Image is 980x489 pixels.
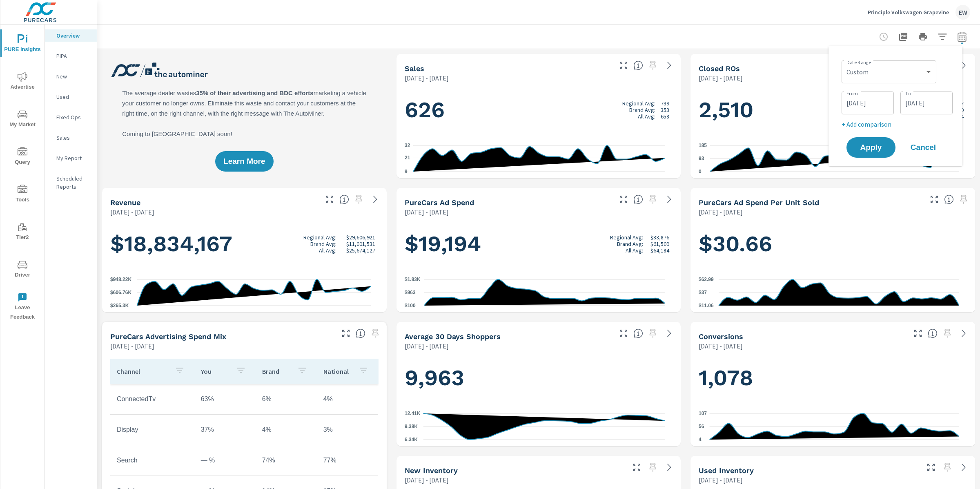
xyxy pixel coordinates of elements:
span: Select a preset date range to save this widget [352,193,365,206]
h5: PureCars Ad Spend Per Unit Sold [699,198,819,207]
p: [DATE] - [DATE] [699,207,743,217]
td: 4% [256,420,317,440]
td: 37% [194,420,256,440]
span: Learn More [223,158,265,165]
span: The number of dealer-specified goals completed by a visitor. [Source: This data is provided by th... [928,328,938,338]
text: $948.22K [110,276,131,282]
button: Make Fullscreen [617,327,630,340]
button: Apply Filters [934,29,951,45]
p: [DATE] - [DATE] [110,341,154,351]
div: Used [45,91,97,103]
p: You [201,367,229,375]
text: 4 [699,436,702,442]
p: Regional Avg: [610,234,643,241]
span: Leave Feedback [3,293,42,322]
h5: Sales [405,64,424,73]
text: $37 [699,289,707,295]
div: Scheduled Reports [45,172,97,193]
p: $11,001,531 [346,241,375,247]
td: 77% [317,450,378,471]
div: nav menu [0,25,45,325]
span: Select a preset date range to save this widget [941,461,954,474]
p: 353 [661,107,669,113]
button: Select Date Range [954,29,970,45]
span: Average cost of advertising per each vehicle sold at the dealer over the selected date range. The... [944,194,954,204]
p: Brand Avg: [629,107,655,113]
td: 3% [317,420,378,440]
text: $606.76K [110,289,131,295]
p: New [56,72,90,80]
h1: 626 [405,96,673,124]
p: All Avg: [626,247,643,254]
p: $25,674,127 [346,247,375,254]
p: [DATE] - [DATE] [405,475,449,485]
p: 739 [661,100,669,107]
p: PIPA [56,52,90,60]
button: Cancel [899,137,948,158]
p: [DATE] - [DATE] [699,475,743,485]
span: Select a preset date range to save this widget [957,193,970,206]
div: My Report [45,152,97,164]
button: Make Fullscreen [617,193,630,206]
span: Apply [855,144,887,151]
p: $64,184 [650,247,669,254]
span: This table looks at how you compare to the amount of budget you spend per channel as opposed to y... [356,328,365,338]
text: 185 [699,142,707,148]
a: See more details in report [369,193,382,206]
p: $61,509 [650,241,669,247]
button: Make Fullscreen [911,327,924,340]
text: 6.34K [405,436,418,442]
p: My Report [56,154,90,162]
p: [DATE] - [DATE] [699,341,743,351]
button: Make Fullscreen [630,461,643,474]
td: 74% [256,450,317,471]
p: Used [56,93,90,101]
button: Make Fullscreen [617,59,630,72]
h5: Revenue [110,198,140,207]
h1: 1,078 [699,364,967,392]
p: All Avg: [319,247,336,254]
button: Make Fullscreen [339,327,352,340]
span: Advertise [3,72,42,92]
text: 56 [699,423,704,429]
text: $1.83K [405,276,421,282]
div: Fixed Ops [45,111,97,123]
p: [DATE] - [DATE] [405,341,449,351]
button: Make Fullscreen [924,461,938,474]
span: Number of vehicles sold by the dealership over the selected date range. [Source: This data is sou... [633,60,643,70]
div: Sales [45,132,97,144]
text: $62.99 [699,276,714,282]
a: See more details in report [663,193,676,206]
td: ConnectedTv [110,389,194,409]
span: Cancel [907,144,940,151]
a: See more details in report [957,327,970,340]
text: $11.06 [699,302,714,308]
text: 9 [405,168,408,174]
text: $265.3K [110,302,129,308]
button: Make Fullscreen [323,193,336,206]
div: PIPA [45,50,97,62]
p: Brand Avg: [617,241,643,247]
button: Learn More [215,151,273,172]
a: See more details in report [957,59,970,72]
h5: Average 30 Days Shoppers [405,332,501,341]
p: Fixed Ops [56,113,90,121]
span: Total sales revenue over the selected date range. [Source: This data is sourced from the dealer’s... [339,194,349,204]
p: Sales [56,134,90,142]
p: Regional Avg: [303,234,336,241]
span: PURE Insights [3,34,42,54]
p: $29,606,921 [346,234,375,241]
text: $963 [405,289,416,295]
a: See more details in report [663,327,676,340]
span: Select a preset date range to save this widget [646,193,659,206]
p: All Avg: [638,113,655,120]
div: New [45,70,97,83]
span: Tier2 [3,222,42,242]
text: $100 [405,302,416,308]
text: 0 [699,168,702,174]
p: [DATE] - [DATE] [405,73,449,83]
h5: PureCars Ad Spend [405,198,474,207]
p: [DATE] - [DATE] [405,207,449,217]
p: Scheduled Reports [56,174,90,191]
p: + Add comparison [842,119,953,129]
